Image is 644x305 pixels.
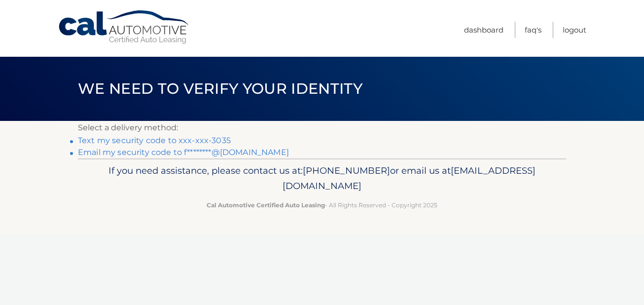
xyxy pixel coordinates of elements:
a: FAQ's [525,22,541,38]
p: Select a delivery method: [78,121,566,135]
a: Text my security code to xxx-xxx-3035 [78,136,231,145]
a: Email my security code to f********@[DOMAIN_NAME] [78,148,289,157]
p: If you need assistance, please contact us at: or email us at [84,163,560,194]
p: - All Rights Reserved - Copyright 2025 [84,200,560,210]
span: [PHONE_NUMBER] [303,165,390,176]
span: We need to verify your identity [78,79,362,98]
a: Dashboard [464,22,503,38]
a: Cal Automotive [58,10,191,45]
strong: Cal Automotive Certified Auto Leasing [207,201,325,209]
a: Logout [563,22,586,38]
